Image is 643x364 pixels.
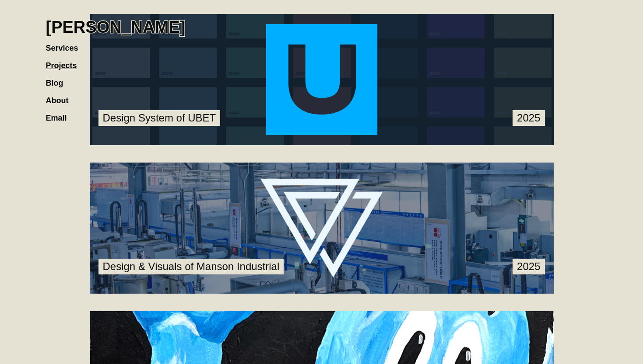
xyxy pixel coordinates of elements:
a: Services [46,35,87,52]
a: home [46,9,186,37]
a: About [46,87,77,105]
a: Projects [46,52,86,70]
h1: [PERSON_NAME] [46,17,186,37]
a: Blog [46,70,72,87]
a: Email [46,105,76,122]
